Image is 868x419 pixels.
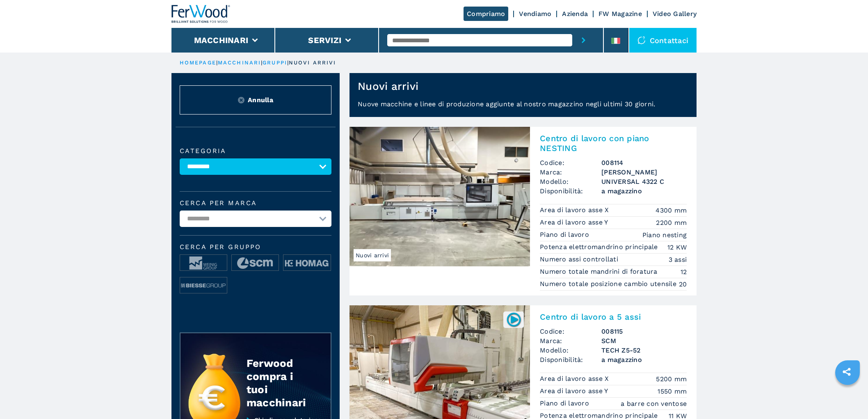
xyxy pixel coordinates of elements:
[180,85,331,114] button: ResetAnnulla
[247,357,315,409] div: Ferwood compra i tuoi macchinari
[349,127,530,266] img: Centro di lavoro con piano NESTING MORBIDELLI UNIVERSAL 4322 C
[601,327,687,336] h3: 008115
[667,243,687,252] em: 12 KW
[289,59,336,66] p: nuovi arrivi
[656,218,687,227] em: 2200 mm
[180,148,331,154] label: Categoria
[349,127,697,295] a: Centro di lavoro con piano NESTING MORBIDELLI UNIVERSAL 4322 CNuovi arriviCentro di lavoro con pi...
[540,167,601,177] span: Marca:
[658,387,687,396] em: 1550 mm
[540,158,601,167] span: Codice:
[180,200,331,206] label: Cerca per marca
[171,5,231,23] img: Ferwood
[218,60,261,66] a: macchinari
[540,346,601,355] span: Modello:
[540,255,620,264] p: Numero assi controllati
[681,267,687,277] em: 12
[540,218,610,227] p: Area di lavoro asse Y
[287,60,289,66] span: |
[248,95,273,105] span: Annulla
[653,10,697,18] a: Video Gallery
[540,374,611,383] p: Area di lavoro asse X
[601,336,687,346] h3: SCM
[540,267,660,276] p: Numero totale mandrini di foratura
[836,362,857,382] a: sharethis
[216,60,218,66] span: |
[629,28,697,53] div: Contattaci
[598,10,642,18] a: FW Magazine
[656,374,687,384] em: 5200 mm
[540,133,687,153] h2: Centro di lavoro con piano NESTING
[601,158,687,167] h3: 008114
[601,346,687,355] h3: TECH Z5-52
[232,255,279,271] img: image
[349,99,697,117] p: Nuove macchine e linee di produzione aggiunte al nostro magazzino negli ultimi 30 giorni.
[464,7,508,21] a: Compriamo
[238,97,244,103] img: Reset
[540,327,601,336] span: Codice:
[540,336,601,346] span: Marca:
[180,277,227,294] img: image
[637,36,646,44] img: Contattaci
[669,255,687,264] em: 3 assi
[358,80,418,93] h1: Nuovi arrivi
[540,312,687,322] h2: Centro di lavoro a 5 assi
[308,35,341,45] button: Servizi
[540,186,601,196] span: Disponibilità:
[283,255,330,271] img: image
[180,244,331,250] span: Cerca per Gruppo
[180,255,227,271] img: image
[601,186,687,196] span: a magazzino
[540,399,591,408] p: Piano di lavoro
[506,311,522,327] img: 008115
[354,249,391,261] span: Nuovi arrivi
[601,355,687,364] span: a magazzino
[656,206,687,215] em: 4300 mm
[679,279,687,289] em: 20
[194,35,249,45] button: Macchinari
[540,243,660,252] p: Potenza elettromandrino principale
[621,399,687,408] em: a barre con ventose
[261,60,263,66] span: |
[180,60,216,66] a: HOMEPAGE
[540,177,601,186] span: Modello:
[263,60,287,66] a: gruppi
[540,206,611,215] p: Area di lavoro asse X
[540,355,601,364] span: Disponibilità:
[540,230,591,239] p: Piano di lavoro
[540,279,678,288] p: Numero totale posizione cambio utensile
[572,28,595,53] button: submit-button
[642,230,687,240] em: Piano nesting
[601,177,687,186] h3: UNIVERSAL 4322 C
[601,167,687,177] h3: [PERSON_NAME]
[540,387,610,396] p: Area di lavoro asse Y
[562,10,588,18] a: Azienda
[519,10,551,18] a: Vendiamo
